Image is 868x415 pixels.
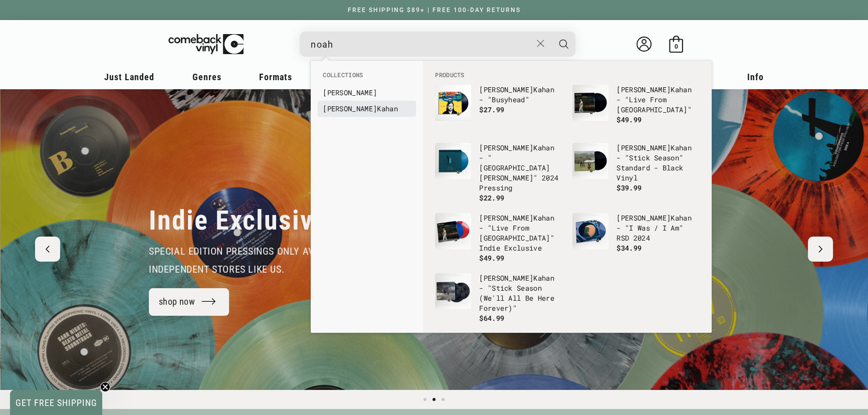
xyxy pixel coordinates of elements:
[479,213,562,253] p: Kahan - "Live From [GEOGRAPHIC_DATA]" Indie Exclusive
[435,85,471,121] img: Noah Kahan - "Busyhead"
[616,213,700,243] p: Kahan - "I Was / I Am" RSD 2024
[572,143,608,179] img: Noah Kahan - "Stick Season" Standard - Black Vinyl
[616,183,641,192] span: $39.99
[479,193,504,202] span: $22.99
[616,243,641,253] span: $34.99
[259,72,292,82] span: Formats
[616,213,671,223] b: [PERSON_NAME]
[311,61,423,122] div: Collections
[430,208,567,268] li: products: Noah Kahan - "Live From Fenway Park" Indie Exclusive
[323,88,411,98] a: [PERSON_NAME]
[439,395,448,404] button: Load slide 3 of 3
[430,138,567,208] li: products: Noah Kahan - "Cape Elizabeth" 2024 Pressing
[675,43,678,50] span: 0
[567,80,705,138] li: products: Noah Kahan - "Live From Fenway Park"
[149,288,229,316] a: shop now
[16,397,97,408] span: GET FREE SHIPPING
[100,382,110,392] button: Close teaser
[572,213,700,261] a: Noah Kahan - "I Was / I Am" RSD 2024 [PERSON_NAME]Kahan - "I Was / I Am" RSD 2024 $34.99
[616,143,700,183] p: Kahan - "Stick Season" Standard - Black Vinyl
[435,213,562,263] a: Noah Kahan - "Live From Fenway Park" Indie Exclusive [PERSON_NAME]Kahan - "Live From [GEOGRAPHIC_...
[567,208,705,266] li: products: Noah Kahan - "I Was / I Am" RSD 2024
[423,61,712,333] div: Products
[616,85,671,94] b: [PERSON_NAME]
[323,88,377,97] b: [PERSON_NAME]
[435,85,562,133] a: Noah Kahan - "Busyhead" [PERSON_NAME]Kahan - "Busyhead" $27.99
[318,101,416,117] li: collections: Noah Kahan
[479,213,533,223] b: [PERSON_NAME]
[572,85,608,121] img: Noah Kahan - "Live From Fenway Park"
[420,395,429,404] button: Load slide 1 of 3
[479,143,533,152] b: [PERSON_NAME]
[616,143,671,152] b: [PERSON_NAME]
[479,105,504,114] span: $27.99
[323,104,411,114] a: [PERSON_NAME]Kahan
[479,85,533,94] b: [PERSON_NAME]
[572,143,700,193] a: Noah Kahan - "Stick Season" Standard - Black Vinyl [PERSON_NAME]Kahan - "Stick Season" Standard -...
[616,85,700,115] p: Kahan - "Live From [GEOGRAPHIC_DATA]"
[323,104,377,113] b: [PERSON_NAME]
[572,85,700,133] a: Noah Kahan - "Live From Fenway Park" [PERSON_NAME]Kahan - "Live From [GEOGRAPHIC_DATA]" $49.99
[311,34,532,55] input: When autocomplete results are available use up and down arrows to review and enter to select
[149,204,341,237] h2: Indie Exclusives
[149,245,379,275] span: special edition pressings only available from independent stores like us.
[479,253,504,263] span: $49.99
[430,80,567,138] li: products: Noah Kahan - "Busyhead"
[747,72,764,82] span: Info
[300,32,575,57] div: Search
[435,143,471,179] img: Noah Kahan - "Cape Elizabeth" 2024 Pressing
[435,273,562,323] a: Noah Kahan - "Stick Season (We'll All Be Here Forever)" [PERSON_NAME]Kahan - "Stick Season (We'll...
[429,395,439,404] button: Load slide 2 of 3
[479,143,562,193] p: Kahan - "[GEOGRAPHIC_DATA][PERSON_NAME]" 2024 Pressing
[479,313,504,323] span: $64.99
[104,72,154,82] span: Just Landed
[572,213,608,249] img: Noah Kahan - "I Was / I Am" RSD 2024
[435,213,471,249] img: Noah Kahan - "Live From Fenway Park" Indie Exclusive
[567,138,705,198] li: products: Noah Kahan - "Stick Season" Standard - Black Vinyl
[532,33,550,55] button: Close
[10,390,102,415] div: GET FREE SHIPPINGClose teaser
[616,115,641,124] span: $49.99
[318,85,416,101] li: collections: Noah
[479,273,533,283] b: [PERSON_NAME]
[430,268,567,328] li: products: Noah Kahan - "Stick Season (We'll All Be Here Forever)"
[338,7,531,14] a: FREE SHIPPING $89+ | FREE 100-DAY RETURNS
[435,143,562,203] a: Noah Kahan - "Cape Elizabeth" 2024 Pressing [PERSON_NAME]Kahan - "[GEOGRAPHIC_DATA][PERSON_NAME]"...
[808,237,833,262] button: Next slide
[192,72,222,82] span: Genres
[318,71,416,85] li: Collections
[479,273,562,313] p: Kahan - "Stick Season (We'll All Be Here Forever)"
[551,32,576,57] button: Search
[479,85,562,105] p: Kahan - "Busyhead"
[435,273,471,309] img: Noah Kahan - "Stick Season (We'll All Be Here Forever)"
[35,237,60,262] button: Previous slide
[430,71,705,80] li: Products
